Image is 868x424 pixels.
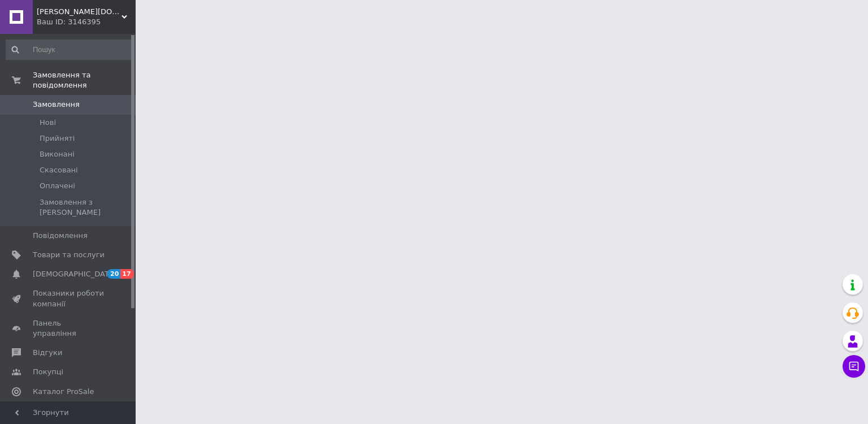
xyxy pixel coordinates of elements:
span: Прийняті [40,133,75,144]
span: Відгуки [33,348,62,358]
button: Чат з покупцем [843,355,865,378]
span: Товари та послуги [33,250,105,260]
span: Повідомлення [33,231,88,241]
span: Замовлення [33,99,80,110]
span: Оплачені [40,181,75,191]
span: Замовлення та повідомлення [33,70,136,90]
span: Показники роботи компанії [33,288,105,309]
span: 17 [120,269,133,279]
span: Панель управління [33,318,105,339]
span: Покупці [33,367,63,377]
span: Yuliana.com.ua [37,7,121,17]
span: Виконані [40,149,75,159]
span: [DEMOGRAPHIC_DATA] [33,269,116,279]
span: 20 [107,269,120,279]
span: Скасовані [40,165,78,175]
input: Пошук [6,40,133,60]
span: Замовлення з [PERSON_NAME] [40,197,132,218]
span: Каталог ProSale [33,387,94,397]
div: Ваш ID: 3146395 [37,17,136,27]
span: Нові [40,118,56,128]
